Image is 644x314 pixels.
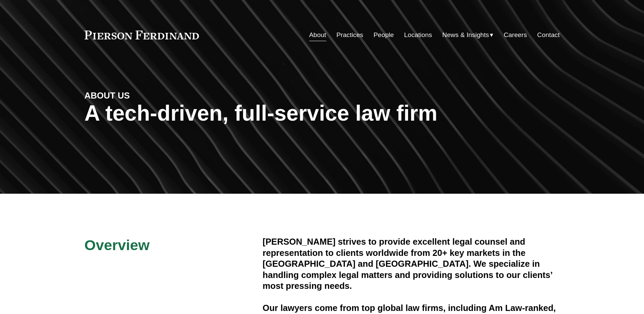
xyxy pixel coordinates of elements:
a: People [373,29,394,41]
a: About [309,29,326,41]
span: Overview [85,237,150,253]
a: Practices [336,29,363,41]
a: Careers [504,29,527,41]
a: Locations [404,29,432,41]
h4: [PERSON_NAME] strives to provide excellent legal counsel and representation to clients worldwide ... [263,236,560,291]
strong: ABOUT US [85,91,130,100]
h1: A tech-driven, full-service law firm [85,101,560,126]
a: folder dropdown [442,29,494,41]
span: News & Insights [442,29,489,41]
a: Contact [537,29,559,41]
